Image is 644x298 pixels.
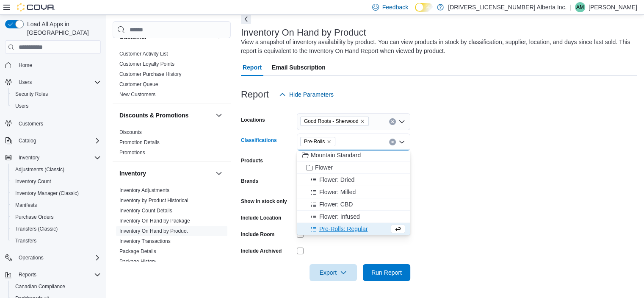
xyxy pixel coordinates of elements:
[15,283,65,290] span: Canadian Compliance
[119,139,160,145] a: Promotion Details
[241,214,281,221] label: Include Location
[15,190,79,197] span: Inventory Manager (Classic)
[15,153,43,163] button: Inventory
[589,2,637,12] p: [PERSON_NAME]
[272,59,326,76] span: Email Subscription
[12,89,101,99] span: Security Roles
[319,200,353,209] span: Flower: CBD
[297,149,410,162] button: Mountain Standard
[119,50,168,57] span: Customer Activity List
[119,169,212,178] button: Inventory
[297,223,410,235] button: Pre-Rolls: Regular
[119,259,156,265] a: Package History
[15,166,64,173] span: Adjustments (Classic)
[389,118,396,125] button: Clear input
[12,89,51,99] a: Security Roles
[12,164,101,175] span: Adjustments (Classic)
[214,110,224,120] button: Discounts & Promotions
[119,238,171,244] a: Inventory Transactions
[300,117,369,126] span: Good Roots - Sherwood
[119,187,169,194] span: Inventory Adjustments
[241,198,287,205] label: Show in stock only
[15,270,101,280] span: Reports
[415,3,433,12] input: Dark Mode
[15,270,40,280] button: Reports
[119,129,142,135] a: Discounts
[119,91,155,98] span: New Customers
[113,127,231,161] div: Discounts & Promotions
[12,200,101,210] span: Manifests
[297,162,410,174] button: Flower
[12,224,61,234] a: Transfers (Classic)
[12,176,55,187] a: Inventory Count
[315,264,352,281] span: Export
[241,157,263,164] label: Products
[15,253,101,263] span: Operations
[119,208,172,214] a: Inventory Count Details
[300,137,335,146] span: Pre-Rolls
[241,248,282,254] label: Include Archived
[12,176,101,187] span: Inventory Count
[241,231,274,238] label: Include Room
[119,81,158,87] a: Customer Queue
[241,38,633,56] div: View a snapshot of inventory availability by product. You can view products in stock by classific...
[297,186,410,198] button: Flower: Milled
[15,178,51,185] span: Inventory Count
[12,236,101,246] span: Transfers
[12,236,40,246] a: Transfers
[2,252,104,264] button: Operations
[389,139,396,145] button: Clear input
[12,212,101,222] span: Purchase Orders
[12,200,40,210] a: Manifests
[319,175,354,184] span: Flower: Dried
[570,2,572,12] p: |
[415,12,415,12] span: Dark Mode
[8,100,104,112] button: Users
[15,237,36,244] span: Transfers
[12,164,68,175] a: Adjustments (Classic)
[119,61,174,67] a: Customer Loyalty Points
[319,212,360,221] span: Flower: Infused
[15,103,28,109] span: Users
[119,217,190,224] span: Inventory On Hand by Package
[119,129,142,136] span: Discounts
[15,77,101,87] span: Users
[119,218,190,224] a: Inventory On Hand by Package
[360,119,365,124] button: Remove Good Roots - Sherwood from selection in this group
[119,150,145,156] a: Promotions
[15,136,39,146] button: Catalog
[24,20,101,37] span: Load All Apps in [GEOGRAPHIC_DATA]
[2,269,104,281] button: Reports
[241,14,251,24] button: Next
[297,198,410,211] button: Flower: CBD
[17,3,55,11] img: Cova
[15,202,37,209] span: Manifests
[119,238,171,245] span: Inventory Transactions
[15,253,47,263] button: Operations
[319,225,368,233] span: Pre-Rolls: Regular
[12,281,69,292] a: Canadian Compliance
[8,187,104,199] button: Inventory Manager (Classic)
[289,90,334,99] span: Hide Parameters
[575,2,585,12] div: Adam Mason
[119,228,188,234] a: Inventory On Hand by Product
[214,168,224,178] button: Inventory
[363,264,410,281] button: Run Report
[319,188,356,196] span: Flower: Milled
[15,136,101,146] span: Catalog
[448,2,567,12] p: [DRIVERS_LICENSE_NUMBER] Alberta Inc.
[311,151,361,159] span: Mountain Standard
[119,139,160,146] span: Promotion Details
[15,118,101,128] span: Customers
[297,174,410,186] button: Flower: Dried
[8,211,104,223] button: Purchase Orders
[119,71,182,78] span: Customer Purchase History
[382,3,408,11] span: Feedback
[12,281,101,292] span: Canadian Compliance
[119,81,158,88] span: Customer Queue
[576,2,584,12] span: AM
[8,235,104,247] button: Transfers
[12,212,57,222] a: Purchase Orders
[241,137,277,144] label: Classifications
